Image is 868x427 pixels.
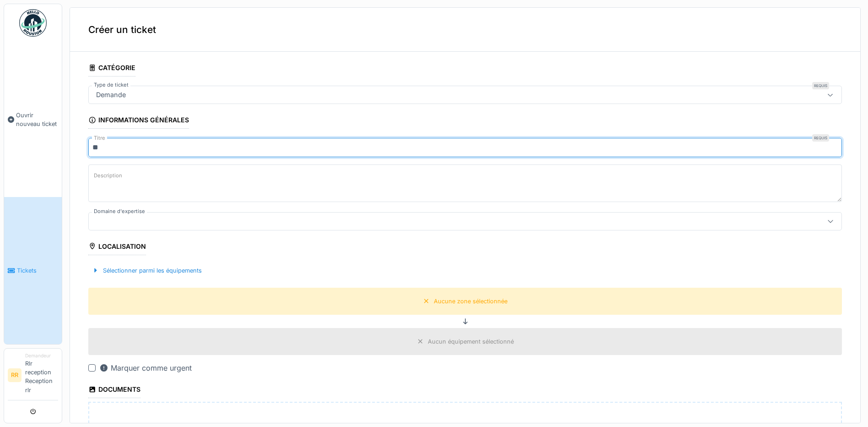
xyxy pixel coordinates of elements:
div: Marquer comme urgent [99,362,192,373]
label: Type de ticket [92,81,130,89]
div: Aucune zone sélectionnée [434,297,507,306]
span: Tickets [17,266,58,275]
a: Tickets [4,197,62,344]
div: Catégorie [88,61,135,77]
label: Description [92,170,124,181]
img: Badge_color-CXgf-gQk.svg [19,9,47,37]
li: RR [8,368,22,382]
div: Sélectionner parmi les équipements [88,264,205,277]
div: Demandeur [25,352,58,359]
div: Localisation [88,240,146,255]
div: Requis [812,134,829,142]
label: Titre [92,134,107,142]
li: Rlr reception Reception rlr [25,352,58,398]
a: Ouvrir nouveau ticket [4,42,62,197]
div: Créer un ticket [70,8,860,52]
div: Demande [92,90,129,100]
div: Documents [88,383,140,398]
div: Aucun équipement sélectionné [428,337,514,346]
a: RR DemandeurRlr reception Reception rlr [8,352,58,400]
div: Informations générales [88,113,189,129]
label: Domaine d'expertise [92,208,147,215]
div: Requis [812,82,829,89]
span: Ouvrir nouveau ticket [16,111,58,128]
